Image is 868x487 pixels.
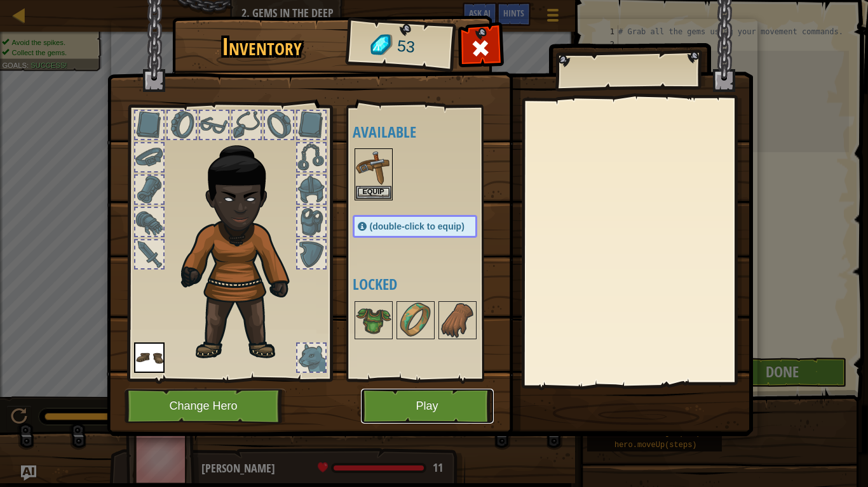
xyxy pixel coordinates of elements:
button: Change Hero [125,389,286,424]
h1: Inventory [181,34,343,60]
img: portrait.png [356,302,391,338]
span: (double-click to equip) [370,221,465,231]
img: portrait.png [356,150,391,185]
button: Equip [356,186,391,199]
h4: Locked [353,276,503,292]
img: portrait.png [440,302,475,338]
img: champion_hair.png [175,129,312,363]
span: 53 [396,35,416,59]
img: portrait.png [398,302,433,338]
img: portrait.png [134,342,165,373]
button: Play [361,389,494,424]
h4: Available [353,124,503,140]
